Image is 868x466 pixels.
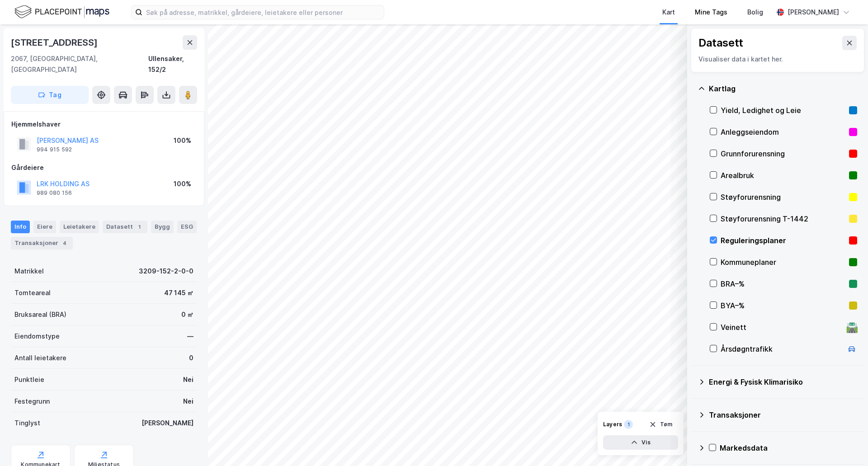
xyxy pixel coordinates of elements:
div: 994 915 592 [37,146,72,153]
div: Eiendomstype [14,331,60,342]
div: Energi & Fysisk Klimarisiko [709,377,857,387]
div: Kartlag [709,83,857,94]
div: [PERSON_NAME] [142,418,193,428]
div: 989 080 156 [37,189,72,197]
div: 3209-152-2-0-0 [139,266,193,277]
button: Tag [11,86,89,104]
div: Kart [662,7,675,18]
div: Festegrunn [14,396,50,407]
div: Datasett [698,36,743,50]
div: 2067, [GEOGRAPHIC_DATA], [GEOGRAPHIC_DATA] [11,53,148,75]
div: Nei [183,374,193,385]
div: Info [11,221,30,233]
div: Hjemmelshaver [11,119,197,130]
div: 4 [60,239,69,248]
div: Anleggseiendom [721,127,845,137]
div: Visualiser data i kartet her. [698,54,857,65]
div: Layers [603,421,622,428]
div: BRA–% [721,278,845,289]
div: Eiere [33,221,56,233]
div: Punktleie [14,374,44,385]
div: 🛣️ [846,321,858,333]
div: Støyforurensning T-1442 [721,213,845,224]
div: Datasett [103,221,147,233]
div: Transaksjoner [11,237,73,249]
div: 0 [189,353,193,363]
div: Reguleringsplaner [721,235,845,246]
div: Nei [183,396,193,407]
div: BYA–% [721,300,845,311]
div: — [187,331,193,342]
div: 1 [135,222,144,231]
button: Vis [603,435,678,450]
div: Grunnforurensning [721,148,845,159]
div: 1 [624,420,633,429]
div: [STREET_ADDRESS] [11,35,99,50]
div: Årsdøgntrafikk [721,344,843,354]
div: Transaksjoner [709,410,857,420]
div: 100% [174,135,191,146]
div: Bolig [747,7,763,18]
div: 47 145 ㎡ [164,287,193,298]
input: Søk på adresse, matrikkel, gårdeiere, leietakere eller personer [142,5,384,19]
div: Tinglyst [14,418,40,428]
div: 100% [174,179,191,189]
div: Veinett [721,322,843,333]
div: Kontrollprogram for chat [823,423,868,466]
div: Antall leietakere [14,353,66,363]
iframe: Chat Widget [823,423,868,466]
div: Bruksareal (BRA) [14,309,66,320]
div: Kommuneplaner [721,257,845,268]
div: Tomteareal [14,287,51,298]
div: Bygg [151,221,174,233]
img: logo.f888ab2527a4732fd821a326f86c7f29.svg [14,4,109,20]
button: Tøm [643,417,678,432]
div: Leietakere [60,221,99,233]
div: Støyforurensning [721,192,845,202]
div: [PERSON_NAME] [788,7,839,18]
div: ESG [177,221,197,233]
div: 0 ㎡ [181,309,193,320]
div: Mine Tags [695,7,727,18]
div: Gårdeiere [11,162,197,173]
div: Markedsdata [720,442,857,453]
div: Matrikkel [14,266,44,277]
div: Yield, Ledighet og Leie [721,105,845,116]
div: Ullensaker, 152/2 [148,53,197,75]
div: Arealbruk [721,170,845,181]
